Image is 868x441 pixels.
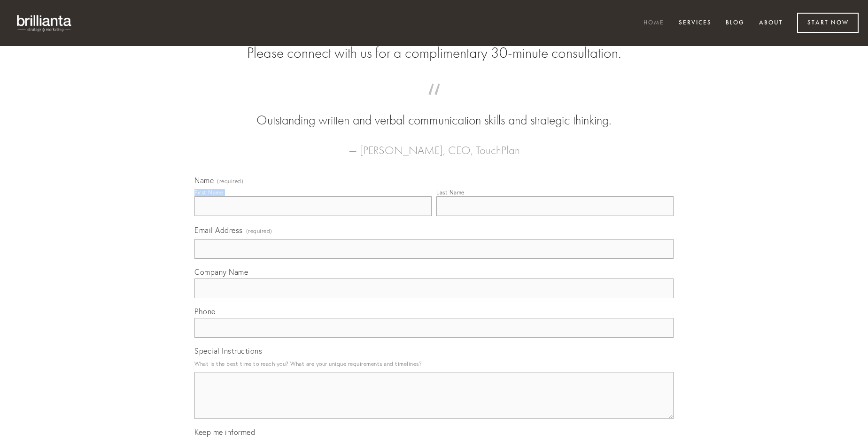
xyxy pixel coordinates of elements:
[194,44,674,62] h2: Please connect with us for a complimentary 30-minute consultation.
[194,176,214,185] span: Name
[194,346,262,356] span: Special Instructions
[209,130,659,160] figcaption: — [PERSON_NAME], CEO, TouchPlan
[637,15,670,31] a: Home
[673,15,718,31] a: Services
[753,15,789,31] a: About
[194,357,674,370] p: What is the best time to reach you? What are your unique requirements and timelines?
[436,189,465,196] div: Last Name
[194,307,216,316] span: Phone
[720,15,751,31] a: Blog
[194,225,243,235] span: Email Address
[217,178,243,184] span: (required)
[209,93,659,130] blockquote: Outstanding written and verbal communication skills and strategic thinking.
[209,93,659,111] span: “
[194,189,223,196] div: First Name
[797,13,859,33] a: Start Now
[246,224,272,237] span: (required)
[9,9,80,37] img: brillianta - research, strategy, marketing
[194,267,248,277] span: Company Name
[194,427,255,437] span: Keep me informed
